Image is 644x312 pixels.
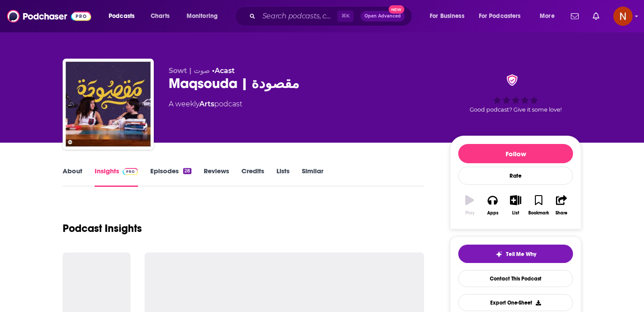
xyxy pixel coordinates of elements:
[364,14,401,18] span: Open Advanced
[95,167,138,187] a: InsightsPodchaser Pro
[337,11,354,22] span: ⌘ K
[151,10,170,22] span: Charts
[361,11,405,21] button: Open AdvancedNew
[567,9,582,24] a: Show notifications dropdown
[479,10,521,22] span: For Podcasters
[169,99,242,109] div: A weekly podcast
[63,222,142,235] h1: Podcast Insights
[424,9,475,23] button: open menu
[556,210,567,216] div: Share
[7,8,91,25] img: Podchaser - Follow, Share and Rate Podcasts
[145,9,175,23] a: Charts
[495,251,502,258] img: tell me why sparkle
[550,189,573,221] button: Share
[204,167,229,187] a: Reviews
[458,270,573,287] a: Contact This Podcast
[487,210,499,216] div: Apps
[430,10,464,22] span: For Business
[528,210,549,216] div: Bookmark
[199,100,214,108] a: Arts
[534,9,566,23] button: open menu
[123,168,138,175] img: Podchaser Pro
[276,167,290,187] a: Lists
[109,10,134,22] span: Podcasts
[169,67,210,75] span: Sowt | صوت
[527,189,550,221] button: Bookmark
[150,167,191,187] a: Episodes28
[613,7,633,26] button: Show profile menu
[241,167,264,187] a: Credits
[215,67,235,75] a: Acast
[540,10,555,22] span: More
[512,210,519,216] div: List
[473,9,534,23] button: open menu
[613,7,633,26] img: User Profile
[504,189,527,221] button: List
[103,9,146,23] button: open menu
[458,189,481,221] button: Play
[458,245,573,263] button: tell me why sparkleTell Me Why
[465,210,474,216] div: Play
[458,167,573,185] div: Rate
[506,251,536,258] span: Tell Me Why
[259,9,337,23] input: Search podcasts, credits, & more...
[64,60,152,148] img: Maqsouda | مقصودة
[302,167,323,187] a: Similar
[504,74,520,86] img: verified Badge
[187,10,218,22] span: Monitoring
[589,9,603,24] a: Show notifications dropdown
[470,106,562,113] span: Good podcast? Give it some love!
[63,167,82,187] a: About
[243,6,421,26] div: Search podcasts, credits, & more...
[450,67,581,121] div: verified BadgeGood podcast? Give it some love!
[183,168,191,174] div: 28
[481,189,504,221] button: Apps
[613,7,633,26] span: Logged in as AdelNBM
[180,9,229,23] button: open menu
[389,5,404,14] span: New
[458,144,573,163] button: Follow
[458,294,573,311] button: Export One-Sheet
[212,67,235,75] span: •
